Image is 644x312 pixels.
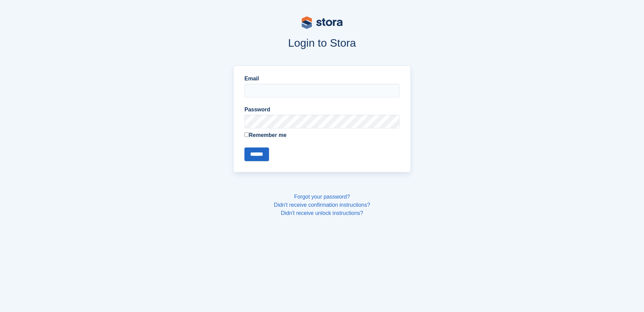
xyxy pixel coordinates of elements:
[281,210,363,216] a: Didn't receive unlock instructions?
[294,194,350,200] a: Forgot your password?
[244,131,400,139] label: Remember me
[103,37,541,49] h1: Login to Stora
[244,132,249,137] input: Remember me
[244,106,400,114] label: Password
[274,202,370,208] a: Didn't receive confirmation instructions?
[302,16,343,29] img: stora-logo-53a41332b3708ae10de48c4981b4e9114cc0af31d8433b30ea865607fb682f29.svg
[244,75,400,83] label: Email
